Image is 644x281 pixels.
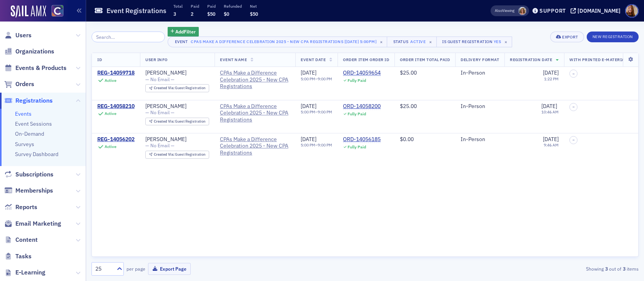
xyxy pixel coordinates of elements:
[301,143,332,148] div: –
[569,57,629,62] span: With Printed E-Materials
[105,111,116,116] div: Active
[410,39,426,44] div: Active
[15,141,34,148] a: Surveys
[220,70,290,90] a: CPAs Make a Difference Celebration 2025 - New CPA Registrations
[168,27,199,37] button: AddFilter
[4,268,45,277] a: E-Learning
[207,3,216,9] p: Paid
[318,109,332,115] time: 9:00 PM
[378,38,385,45] span: ×
[15,268,45,277] span: E-Learning
[400,103,417,110] span: $25.00
[544,76,559,81] time: 1:22 PM
[348,78,366,83] div: Fully Paid
[461,103,499,110] div: In-Person
[191,38,376,45] div: CPAs Make a Difference Celebration 2025 - New CPA Registrations [[DATE] 5:00pm]
[11,5,46,18] img: SailAMX
[52,5,63,17] img: SailAMX
[495,8,502,13] div: Also
[571,8,623,13] button: [DOMAIN_NAME]
[550,32,584,42] button: Export
[15,47,54,56] span: Organizations
[15,219,61,228] span: Email Marketing
[4,186,53,195] a: Memberships
[495,8,514,13] span: Viewing
[107,6,166,15] h1: Event Registrations
[250,3,258,9] p: Net
[577,7,621,14] div: [DOMAIN_NAME]
[4,252,32,261] a: Tasks
[387,37,437,47] button: StatusActive×
[604,265,609,272] strong: 3
[543,136,559,143] span: [DATE]
[301,142,315,148] time: 5:00 PM
[343,57,389,62] span: Order Item Order ID
[15,130,44,137] a: On-Demand
[220,103,290,123] a: CPAs Make a Difference Celebration 2025 - New CPA Registrations
[301,110,332,115] div: –
[4,236,38,244] a: Content
[175,28,196,35] span: Add Filter
[301,69,316,76] span: [DATE]
[15,31,32,40] span: Users
[15,120,52,127] a: Event Sessions
[220,136,290,156] a: CPAs Make a Difference Celebration 2025 - New CPA Registrations
[145,84,209,92] div: Created Via: Guest Registration
[4,96,53,105] a: Registrations
[518,7,526,15] span: Cheryl Moss
[503,38,509,45] span: ×
[621,265,627,272] strong: 3
[4,219,61,228] a: Email Marketing
[95,265,112,273] div: 25
[105,78,116,83] div: Active
[587,32,639,42] button: New Registration
[541,109,559,115] time: 10:46 AM
[168,37,388,47] button: EventCPAs Make a Difference Celebration 2025 - New CPA Registrations [[DATE] 5:00pm]×
[301,76,332,81] div: –
[436,37,512,47] button: Is Guest RegistrationYes×
[400,57,450,62] span: Order Item Total Paid
[97,136,135,143] div: REG-14056202
[97,57,102,62] span: ID
[173,39,190,44] div: Event
[97,103,135,110] a: REG-14058210
[191,3,199,9] p: Paid
[46,5,63,18] a: View Homepage
[562,35,578,39] div: Export
[154,86,206,90] div: Guest Registration
[4,47,54,56] a: Organizations
[4,31,32,40] a: Users
[145,143,175,148] span: — No Email —
[343,136,381,143] a: ORD-14056185
[4,80,34,88] a: Orders
[301,57,326,62] span: Event Date
[461,57,499,62] span: Delivery Format
[148,263,191,275] button: Export Page
[494,39,501,44] div: Yes
[15,186,53,195] span: Memberships
[92,32,165,42] input: Search…
[145,151,209,159] div: Created Via: Guest Registration
[97,70,135,76] a: REG-14059718
[154,153,206,157] div: Guest Registration
[572,71,575,76] span: –
[318,142,332,148] time: 9:00 PM
[544,142,559,148] time: 9:46 AM
[301,103,316,110] span: [DATE]
[154,152,175,157] span: Created Via :
[539,7,566,14] div: Support
[154,120,206,124] div: Guest Registration
[393,39,409,44] div: Status
[343,103,381,110] a: ORD-14058200
[191,11,193,17] span: 2
[343,70,381,76] a: ORD-14059654
[126,265,145,272] label: per page
[154,85,175,90] span: Created Via :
